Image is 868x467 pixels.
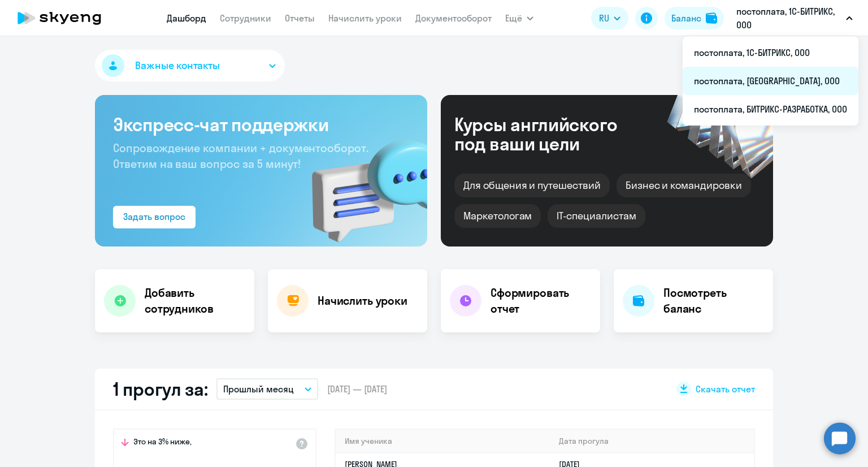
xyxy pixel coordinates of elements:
span: Скачать отчет [696,383,755,395]
button: RU [591,7,628,29]
button: Балансbalance [665,7,724,29]
div: Маркетологам [454,204,541,228]
h3: Экспресс-чат поддержки [113,113,409,136]
img: bg-img [296,119,427,247]
a: Дашборд [167,12,206,24]
button: постоплата, 1С-БИТРИКС, ООО [731,5,858,32]
img: balance [706,12,717,24]
h4: Посмотреть баланс [663,285,764,317]
h4: Начислить уроки [318,293,407,309]
h4: Добавить сотрудников [145,285,245,317]
th: Имя ученика [336,430,550,453]
button: Задать вопрос [113,206,196,228]
button: Ещё [505,7,533,29]
span: Это на 3% ниже, [133,436,192,450]
a: Отчеты [285,12,315,24]
div: Задать вопрос [123,210,185,223]
button: Прошлый месяц [216,378,318,400]
button: Важные контакты [95,50,285,81]
div: Бизнес и командировки [617,174,751,197]
p: Прошлый месяц [223,382,294,396]
ul: Ещё [683,36,858,126]
th: Дата прогула [550,430,754,453]
h2: 1 прогул за: [113,378,207,400]
span: [DATE] — [DATE] [327,383,387,395]
span: Важные контакты [135,58,220,73]
span: Сопровождение компании + документооборот. Ответим на ваш вопрос за 5 минут! [113,141,368,171]
span: Ещё [505,11,522,25]
h4: Сформировать отчет [491,285,591,317]
span: RU [599,11,609,25]
a: Начислить уроки [328,12,402,24]
a: Документооборот [415,12,492,24]
div: Для общения и путешествий [454,174,610,197]
div: IT-специалистам [548,204,645,228]
div: Курсы английского под ваши цели [454,115,648,153]
a: Сотрудники [220,12,271,24]
div: Баланс [671,11,701,25]
p: постоплата, 1С-БИТРИКС, ООО [736,5,841,32]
